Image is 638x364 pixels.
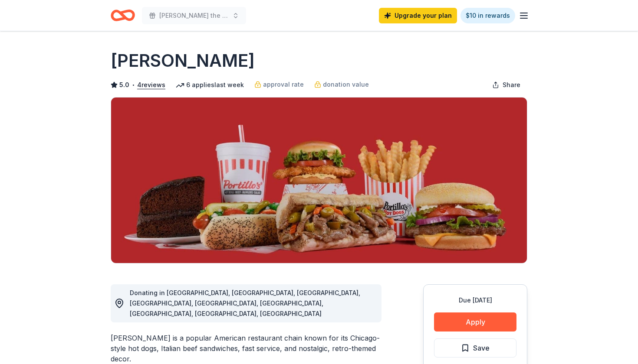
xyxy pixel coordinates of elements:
span: [PERSON_NAME] the Vine [159,10,229,21]
a: Upgrade your plan [379,8,457,23]
button: Save [434,338,516,357]
button: 4reviews [137,80,165,90]
img: Image for Portillo's [111,97,527,263]
a: donation value [314,79,369,90]
span: approval rate [263,79,304,90]
span: 5.0 [119,80,129,90]
button: Share [485,76,527,94]
div: Due [DATE] [434,295,516,305]
span: Save [473,342,490,354]
span: • [132,81,135,88]
span: Donating in [GEOGRAPHIC_DATA], [GEOGRAPHIC_DATA], [GEOGRAPHIC_DATA], [GEOGRAPHIC_DATA], [GEOGRAPH... [130,289,360,317]
a: $10 in rewards [460,8,515,23]
div: 6 applies last week [176,80,244,90]
a: Home [111,5,135,26]
button: [PERSON_NAME] the Vine [142,7,246,24]
span: donation value [323,79,369,90]
span: Share [503,80,520,90]
a: approval rate [254,79,304,90]
button: Apply [434,312,516,331]
h1: [PERSON_NAME] [111,49,255,73]
div: [PERSON_NAME] is a popular American restaurant chain known for its Chicago-style hot dogs, Italia... [111,333,381,364]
